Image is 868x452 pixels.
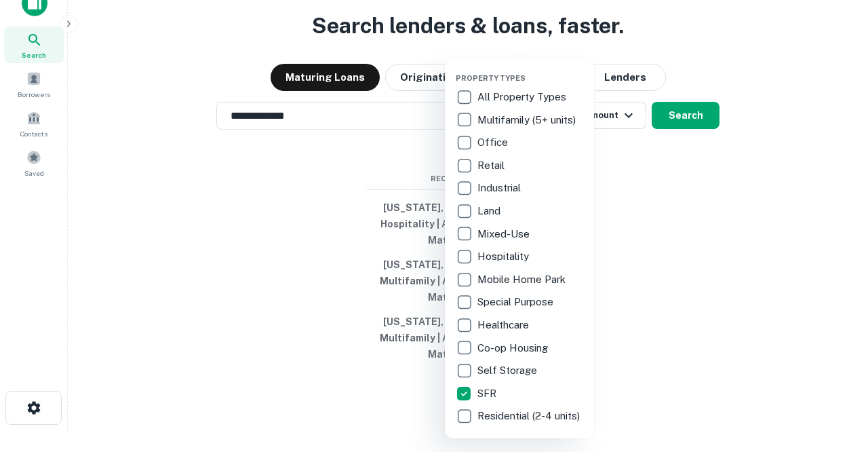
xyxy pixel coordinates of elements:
[477,203,503,219] p: Land
[800,343,868,409] iframe: Chat Widget
[477,385,499,402] p: SFR
[477,408,583,424] p: Residential (2-4 units)
[477,271,568,288] p: Mobile Home Park
[477,294,556,310] p: Special Purpose
[477,112,578,128] p: Multifamily (5+ units)
[477,317,532,333] p: Healthcare
[477,362,540,379] p: Self Storage
[477,89,569,105] p: All Property Types
[477,180,524,196] p: Industrial
[477,340,551,356] p: Co-op Housing
[456,74,526,82] span: Property Types
[477,226,532,242] p: Mixed-Use
[477,134,511,151] p: Office
[477,157,507,174] p: Retail
[477,248,532,265] p: Hospitality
